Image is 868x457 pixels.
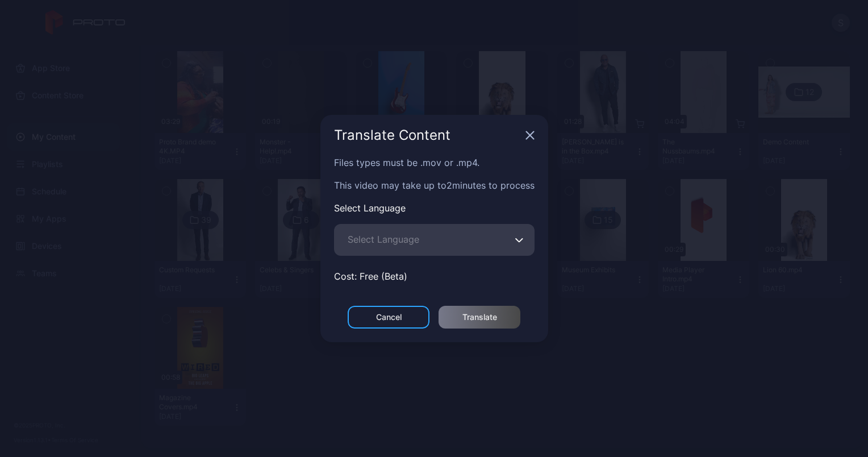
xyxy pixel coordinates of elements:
button: Translate [439,306,520,329]
div: Translate Content [334,128,521,142]
div: Translate [462,313,497,322]
p: Files types must be .mov or .mp4. [334,156,535,169]
input: Select Language [334,224,535,256]
button: Select Language [515,224,524,256]
p: Cost: Free (Beta) [334,269,535,283]
span: Select Language [348,232,419,246]
p: Select Language [334,201,535,215]
button: Cancel [348,306,429,329]
p: This video may take up to 2 minutes to process [334,178,535,192]
div: Cancel [376,313,402,322]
